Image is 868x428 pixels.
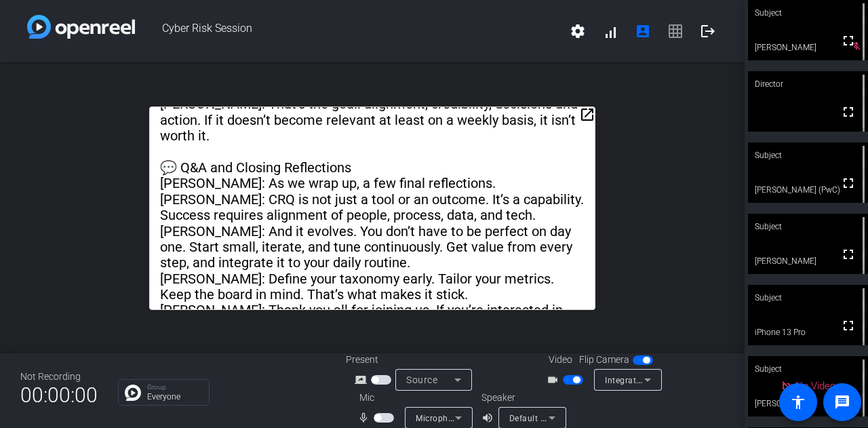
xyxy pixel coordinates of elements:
[20,378,98,412] span: 00:00:00
[160,271,585,303] p: [PERSON_NAME]: Define your taxonomy early. Tailor your metrics. Keep the board in mind. That’s wh...
[125,385,141,401] img: Chat Icon
[147,384,202,391] p: Group
[416,412,716,423] span: Microphone Array (Intel® Smart Sound Technology for Digital Microphones)
[20,370,98,384] div: Not Recording
[547,372,563,388] mat-icon: videocam_outline
[834,394,850,410] mat-icon: message
[605,374,728,385] span: Integrated Camera (04f2:b6ea)
[27,15,135,39] img: white-gradient.svg
[160,224,585,271] p: [PERSON_NAME]: And it evolves. You don’t have to be perfect on day one. Start small, iterate, and...
[748,356,868,382] div: Subject
[160,96,585,144] p: [PERSON_NAME]: That’s the goal: alignment, credibility, decisions and action. If it doesn’t becom...
[346,353,481,367] div: Present
[160,303,585,350] p: [PERSON_NAME]: Thank you all for joining us. If you’re interested in more insights, feel free to ...
[840,33,856,49] mat-icon: fullscreen
[840,104,856,120] mat-icon: fullscreen
[135,15,561,47] span: Cyber Risk Session
[357,410,374,426] mat-icon: mic_none
[406,374,437,385] span: Source
[549,353,572,367] span: Video
[579,353,629,367] span: Flip Camera
[840,317,856,334] mat-icon: fullscreen
[481,410,498,426] mat-icon: volume_up
[840,246,856,262] mat-icon: fullscreen
[700,23,716,39] mat-icon: logout
[840,175,856,191] mat-icon: fullscreen
[160,192,585,224] p: [PERSON_NAME]: CRQ is not just a tool or an outcome. It’s a capability. Success requires alignmen...
[147,393,202,401] p: Everyone
[346,391,481,405] div: Mic
[594,15,627,47] button: signal_cellular_alt
[579,106,595,123] mat-icon: open_in_new
[790,394,806,410] mat-icon: accessibility
[570,23,586,39] mat-icon: settings
[355,372,371,388] mat-icon: screen_share_outline
[748,142,868,168] div: Subject
[748,71,868,97] div: Director
[160,160,585,176] p: 💬 Q&A and Closing Reflections
[481,391,563,405] div: Speaker
[748,214,868,239] div: Subject
[748,285,868,311] div: Subject
[635,23,651,39] mat-icon: account_box
[160,176,585,191] p: [PERSON_NAME]: As we wrap up, a few final reflections.
[509,412,656,423] span: Default - Speakers (Realtek(R) Audio)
